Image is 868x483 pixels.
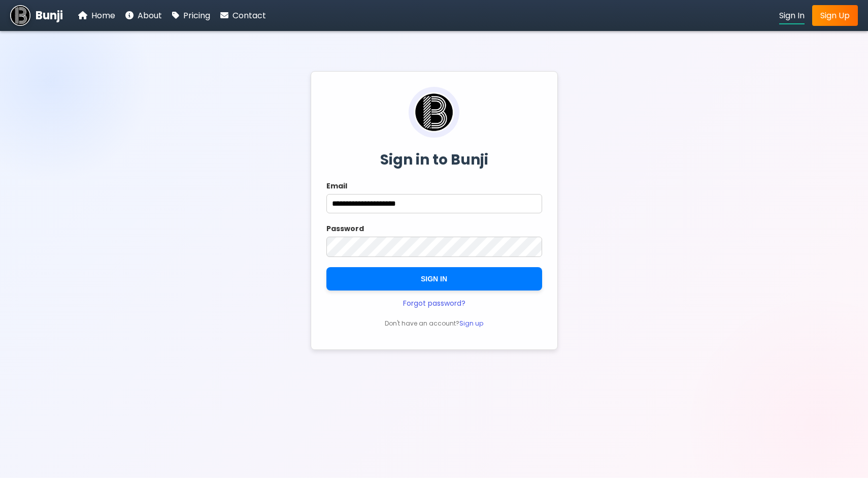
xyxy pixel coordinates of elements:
span: About [138,10,162,21]
img: Bunji Dental Referral Management [10,5,30,25]
a: About [125,9,162,22]
span: Sign In [779,10,805,21]
p: Don't have an account? [326,319,542,328]
img: Bunji Dental Referral Management [414,92,454,133]
span: Bunji [36,7,63,24]
a: Bunji [10,5,63,25]
a: Contact [220,9,266,22]
span: Contact [232,10,266,21]
a: Forgot password? [403,298,465,308]
a: Home [78,9,115,22]
span: Home [91,10,115,21]
label: Email [326,181,542,191]
label: Password [326,223,542,234]
a: Sign In [779,9,805,22]
button: SIGN IN [326,267,542,291]
span: Pricing [183,10,210,21]
h2: Sign in to Bunji [326,149,542,171]
a: Pricing [172,9,210,22]
a: Sign Up [812,5,858,26]
a: Sign up [459,319,483,328]
span: Sign Up [820,10,850,21]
